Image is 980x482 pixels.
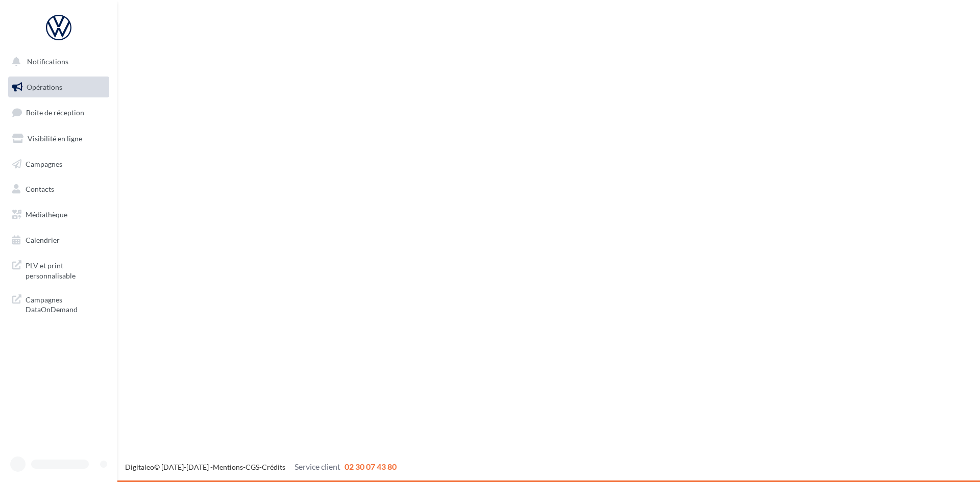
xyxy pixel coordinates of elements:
[26,236,60,244] span: Calendrier
[6,102,111,123] a: Boîte de réception
[26,210,67,219] span: Médiathèque
[345,462,397,471] span: 02 30 07 43 80
[125,463,397,471] span: © [DATE]-[DATE] - - -
[26,259,105,281] span: PLV et print personnalisable
[6,77,111,98] a: Opérations
[26,185,54,193] span: Contacts
[6,255,111,285] a: PLV et print personnalisable
[26,108,84,117] span: Boîte de réception
[6,154,111,175] a: Campagnes
[6,230,111,251] a: Calendrier
[6,204,111,225] a: Médiathèque
[6,51,107,72] button: Notifications
[262,463,285,471] a: Crédits
[28,134,82,143] span: Visibilité en ligne
[6,179,111,200] a: Contacts
[26,293,105,315] span: Campagnes DataOnDemand
[27,57,68,66] span: Notifications
[6,289,111,319] a: Campagnes DataOnDemand
[295,462,340,471] span: Service client
[26,159,62,168] span: Campagnes
[27,83,62,91] span: Opérations
[213,463,243,471] a: Mentions
[6,128,111,149] a: Visibilité en ligne
[125,463,154,471] a: Digitaleo
[246,463,259,471] a: CGS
